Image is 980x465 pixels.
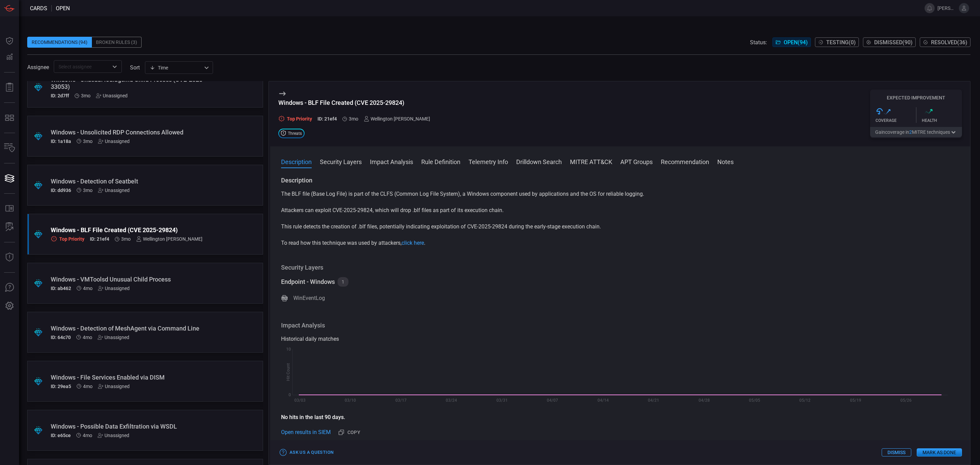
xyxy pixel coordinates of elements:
[27,64,49,70] span: Assignee
[286,363,291,381] text: Hit Count
[874,39,913,46] span: Dismissed ( 90 )
[900,398,912,403] text: 05/26
[909,129,912,135] span: 2
[278,99,436,106] div: Windows - BLF File Created (CVE 2025-29824)
[1,249,18,266] button: Threat Intelligence
[281,263,959,272] h3: Security Layers
[98,335,129,340] div: Unassigned
[281,176,959,185] h3: Description
[917,448,962,456] button: Mark as Done
[937,5,956,11] span: [PERSON_NAME][EMAIL_ADDRESS][DOMAIN_NAME]
[83,433,92,438] span: May 20, 2025 6:28 AM
[1,110,18,126] button: MITRE - Detection Posture
[27,37,92,48] div: Recommendations (94)
[281,428,331,436] a: Open results in SIEM
[349,116,358,122] span: Jun 01, 2025 8:52 AM
[81,93,91,98] span: Jun 15, 2025 6:03 AM
[281,414,345,420] strong: No hits in the last 90 days.
[90,236,109,242] h5: ID: 21ef4
[469,157,508,165] button: Telemetry Info
[516,157,562,165] button: Drilldown Search
[661,157,709,165] button: Recommendation
[1,279,18,296] button: Ask Us A Question
[98,384,130,389] div: Unassigned
[1,49,18,65] button: Detections
[136,236,202,242] div: Wellington [PERSON_NAME]
[1,298,18,314] button: Preferences
[281,239,959,247] p: To read how this technique was used by attackers, .
[286,347,291,352] text: 10
[336,427,363,438] button: Copy
[931,39,967,46] span: Resolved ( 36 )
[281,223,959,231] p: This rule detects the creation of .blf files, potentially indicating exploitation of CVE-2025-298...
[370,157,413,165] button: Impact Analysis
[863,37,916,47] button: Dismissed(90)
[130,64,140,71] label: sort
[150,64,202,71] div: Time
[598,398,609,403] text: 04/14
[92,37,142,48] div: Broken Rules (3)
[56,5,70,12] span: open
[98,433,129,438] div: Unassigned
[717,157,734,165] button: Notes
[749,398,760,403] text: 05/05
[294,398,306,403] text: 03/03
[1,140,18,156] button: Inventory
[51,335,71,340] h5: ID: 64c70
[281,321,959,330] h3: Impact Analysis
[51,423,214,430] div: Windows - Possible Data Exfiltration via WSDL
[922,118,962,123] div: Health
[826,39,856,46] span: Testing ( 0 )
[799,398,811,403] text: 05/12
[289,392,291,397] text: 0
[870,127,962,137] button: Gaincoverage in2MITRE techniques
[281,335,959,343] div: Historical daily matches
[83,139,93,144] span: Jun 10, 2025 1:50 PM
[98,139,130,144] div: Unassigned
[288,131,302,135] span: Threats
[1,33,18,49] button: Dashboard
[51,76,214,90] div: Windows - Unusual iediagcmd Child Process (CVE-2025-33053)
[772,37,811,47] button: Open(94)
[1,219,18,235] button: ALERT ANALYSIS
[446,398,457,403] text: 03/24
[51,139,71,144] h5: ID: 1a18a
[395,398,407,403] text: 03/17
[320,157,362,165] button: Security Layers
[699,398,710,403] text: 04/28
[121,236,131,242] span: Jun 01, 2025 8:52 AM
[83,286,93,291] span: May 27, 2025 9:31 AM
[51,93,69,98] h5: ID: 2d7ff
[96,93,128,98] div: Unassigned
[278,447,335,458] button: Ask Us a Question
[750,39,767,46] span: Status:
[83,188,93,193] span: Jun 10, 2025 1:50 PM
[51,433,71,438] h5: ID: e65ce
[1,79,18,96] button: Reports
[920,37,970,47] button: Resolved(36)
[815,37,859,47] button: Testing(0)
[281,206,959,214] p: Attackers can exploit CVE-2025-29824, which will drop .blf files as part of its execution chain.
[1,201,18,217] button: Rule Catalog
[547,398,558,403] text: 04/07
[338,277,348,287] div: 1
[51,374,214,381] div: Windows - File Services Enabled via DISM
[317,116,337,122] h5: ID: 21ef4
[850,398,861,403] text: 05/19
[110,62,119,71] button: Open
[51,276,214,283] div: Windows - VMToolsd Unusual Child Process
[784,39,808,46] span: Open ( 94 )
[98,286,130,291] div: Unassigned
[51,286,71,291] h5: ID: ab462
[51,325,214,332] div: Windows - Detection of MeshAgent via Command Line
[83,384,93,389] span: May 20, 2025 6:30 AM
[620,157,653,165] button: APT Groups
[51,178,214,185] div: Windows - Detection of Seatbelt
[364,116,430,122] div: Wellington [PERSON_NAME]
[648,398,659,403] text: 04/21
[281,157,312,165] button: Description
[345,398,356,403] text: 03/10
[281,190,959,198] p: The BLF file (Base Log File) is part of the CLFS (Common Log File System), a Windows component us...
[83,335,92,340] span: May 27, 2025 9:28 AM
[51,236,84,242] div: Top Priority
